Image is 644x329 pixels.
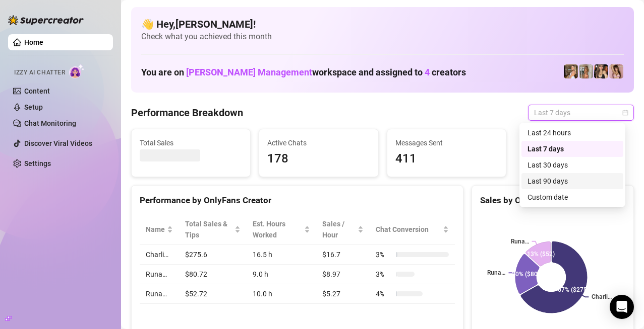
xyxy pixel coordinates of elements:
[267,137,370,148] span: Active Chats
[521,141,623,157] div: Last 7 days
[395,149,498,169] span: 411
[376,224,441,235] span: Chat Conversion
[564,64,578,78] img: Charli
[179,214,247,245] th: Total Sales & Tips
[322,218,356,240] span: Sales / Hour
[488,269,506,276] text: Runa…
[140,284,179,304] td: Runa…
[24,87,50,95] a: Content
[594,64,608,78] img: Runa
[592,294,612,301] text: Charli…
[521,157,623,173] div: Last 30 days
[609,64,623,78] img: Runa
[141,17,624,31] h4: 👋 Hey, [PERSON_NAME] !
[528,127,617,138] div: Last 24 hours
[534,105,628,120] span: Last 7 days
[247,265,316,284] td: 9.0 h
[24,38,43,46] a: Home
[528,159,617,171] div: Last 30 days
[316,245,370,265] td: $16.7
[521,173,623,189] div: Last 90 days
[316,214,370,245] th: Sales / Hour
[425,67,430,77] span: 4
[14,68,65,77] span: Izzy AI Chatter
[528,143,617,154] div: Last 7 days
[376,269,392,280] span: 3 %
[579,64,593,78] img: Sav
[24,159,51,168] a: Settings
[267,149,370,169] span: 178
[253,218,302,240] div: Est. Hours Worked
[370,214,455,245] th: Chat Conversion
[511,238,529,245] text: Runa…
[316,284,370,304] td: $5.27
[376,288,392,299] span: 4 %
[24,103,43,111] a: Setup
[376,249,392,260] span: 3 %
[247,284,316,304] td: 10.0 h
[24,139,92,147] a: Discover Viral Videos
[69,64,85,78] img: AI Chatter
[24,119,76,127] a: Chat Monitoring
[316,265,370,284] td: $8.97
[146,224,165,235] span: Name
[140,137,242,148] span: Total Sales
[141,67,466,78] h1: You are on workspace and assigned to creators
[140,265,179,284] td: Runa…
[140,214,179,245] th: Name
[179,245,247,265] td: $275.6
[179,284,247,304] td: $52.72
[622,110,628,116] span: calendar
[610,295,634,319] div: Open Intercom Messenger
[8,15,84,25] img: logo-BBDzfeDw.svg
[141,31,624,42] span: Check what you achieved this month
[395,137,498,148] span: Messages Sent
[528,176,617,187] div: Last 90 days
[140,245,179,265] td: Charli…
[179,265,247,284] td: $80.72
[528,192,617,203] div: Custom date
[5,315,12,322] span: build
[247,245,316,265] td: 16.5 h
[131,106,243,120] h4: Performance Breakdown
[185,218,232,240] span: Total Sales & Tips
[140,194,455,207] div: Performance by OnlyFans Creator
[521,189,623,205] div: Custom date
[480,194,625,207] div: Sales by OnlyFans Creator
[521,125,623,141] div: Last 24 hours
[186,67,312,77] span: [PERSON_NAME] Management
